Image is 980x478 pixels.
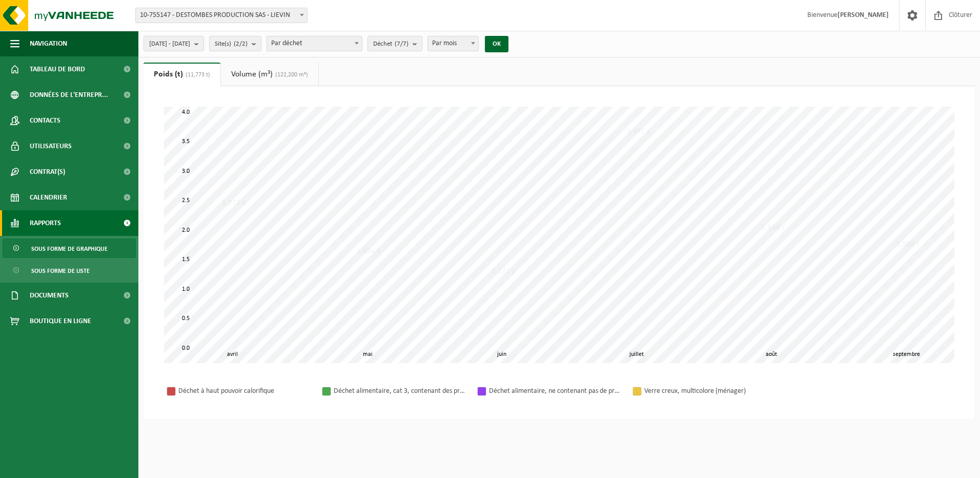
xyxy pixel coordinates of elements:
[489,385,622,397] div: Déchet alimentaire, ne contenant pas de produits d'origine animale, emballage verre
[893,239,922,249] div: 1,580 t
[31,239,108,258] span: Sous forme de graphique
[273,72,308,78] span: (122,200 m³)
[135,8,308,23] span: 10-755147 - DESTOMBES PRODUCTION SAS - LIEVIN
[30,159,65,185] span: Contrat(s)
[759,223,787,233] div: 1,854 t
[178,385,312,397] div: Déchet à haut pouvoir calorifique
[489,266,518,276] div: 1,121 t
[373,36,409,52] span: Déchet
[30,185,67,210] span: Calendrier
[267,36,362,51] span: Par déchet
[624,126,652,136] div: 3,492 t
[30,108,60,133] span: Contacts
[149,36,190,52] span: [DATE] - [DATE]
[427,36,479,51] span: Par mois
[30,82,108,108] span: Données de l'entrepr...
[267,36,362,51] span: Par déchet
[209,36,261,51] button: Site(s)(2/2)
[221,63,318,86] a: Volume (m³)
[30,210,61,236] span: Rapports
[334,385,467,397] div: Déchet alimentaire, cat 3, contenant des produits d'origine animale, emballage synthétique
[838,11,889,19] strong: [PERSON_NAME]
[219,198,248,208] div: 2,272 t
[395,41,409,47] count: (7/7)
[354,246,383,256] div: 1,454 t
[30,308,91,334] span: Boutique en ligne
[183,72,210,78] span: (11,773 t)
[30,133,72,159] span: Utilisateurs
[31,261,90,281] span: Sous forme de liste
[3,238,136,258] a: Sous forme de graphique
[3,261,136,280] a: Sous forme de liste
[485,36,508,52] button: OK
[136,8,307,23] span: 10-755147 - DESTOMBES PRODUCTION SAS - LIEVIN
[215,36,248,52] span: Site(s)
[144,63,220,86] a: Poids (t)
[428,36,478,51] span: Par mois
[30,31,67,56] span: Navigation
[367,36,422,51] button: Déchet(7/7)
[144,36,204,51] button: [DATE] - [DATE]
[234,41,248,47] count: (2/2)
[644,385,778,397] div: Verre creux, multicolore (ménager)
[30,56,85,82] span: Tableau de bord
[30,283,69,308] span: Documents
